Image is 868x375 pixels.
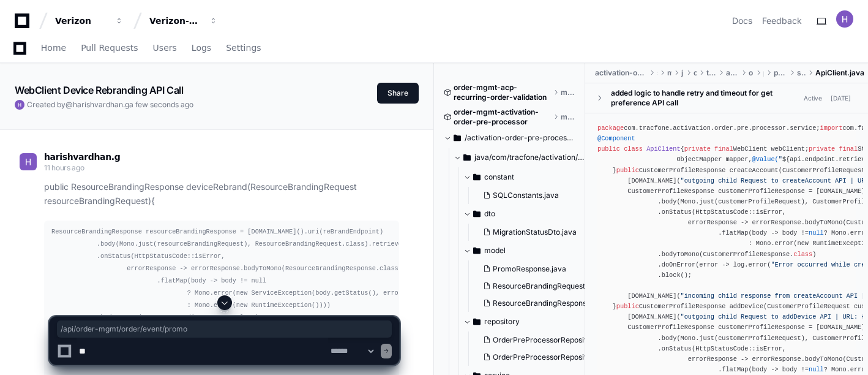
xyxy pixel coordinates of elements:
[706,68,717,78] span: tracfone
[624,145,643,153] span: class
[657,68,658,78] span: src
[149,15,202,27] div: Verizon-Clarify-Order-Management
[763,68,765,78] span: pre
[41,34,66,63] a: Home
[809,145,835,153] span: private
[463,204,596,224] button: dto
[616,167,639,174] span: public
[831,94,851,103] div: [DATE]
[454,131,461,145] svg: Directory
[454,148,586,167] button: java/com/tracfone/activation/order/pre/processor
[800,93,826,104] span: Active
[732,15,752,27] a: Docs
[809,229,824,237] span: null
[774,68,787,78] span: processor
[44,180,399,208] p: public ResourceBrandingResponse deviceRebrand(ResourceBrandingRequest resourceBrandingRequest){
[839,145,858,153] span: final
[611,88,800,108] div: added logic to handle retry and timeout for get preference API call
[465,133,576,143] span: /activation-order-pre-processor/src/main
[473,206,481,221] svg: Directory
[20,153,37,170] img: ACg8ocLP8oxJ0EN4w4jw_aoblMRvhB2iYSmTUC3XeFbT4sYd1xVnxg=s96-c
[192,44,211,51] span: Logs
[478,278,598,295] button: ResourceBrandingRequest.java
[726,68,738,78] span: activation
[597,124,624,132] span: package
[478,224,588,241] button: MigrationStatusDto.java
[65,100,73,109] span: @
[153,44,177,51] span: Users
[681,68,684,78] span: java
[478,187,588,204] button: SQLConstants.java
[836,10,853,28] img: ACg8ocLP8oxJ0EN4w4jw_aoblMRvhB2iYSmTUC3XeFbT4sYd1xVnxg=s96-c
[444,128,576,148] button: /activation-order-pre-processor/src/main
[749,68,754,78] span: order
[478,260,598,278] button: PromoResponse.java
[478,295,598,312] button: ResourceBrandingResponse.java
[714,145,733,153] span: final
[27,100,193,110] span: Created by
[473,170,481,184] svg: Directory
[484,246,506,256] span: model
[377,83,419,104] button: Share
[129,100,193,109] span: a few seconds ago
[474,153,586,162] span: java/com/tracfone/activation/order/pre/processor
[44,163,84,172] span: 11 hours ago
[493,227,577,237] span: MigrationStatusDto.java
[50,10,129,32] button: Verizon
[454,83,551,102] span: order-mgmt-acp-recurring-order-validation
[694,68,697,78] span: com
[41,44,66,51] span: Home
[15,100,24,110] img: ACg8ocLP8oxJ0EN4w4jw_aoblMRvhB2iYSmTUC3XeFbT4sYd1xVnxg=s96-c
[762,15,802,27] button: Feedback
[561,88,576,97] span: master
[493,264,566,274] span: PromoResponse.java
[463,150,471,165] svg: Directory
[81,34,138,63] a: Pull Requests
[473,243,481,258] svg: Directory
[820,124,842,132] span: import
[597,145,620,153] span: public
[493,281,602,291] span: ResourceBrandingRequest.java
[192,34,211,63] a: Logs
[561,112,576,122] span: master
[226,34,261,63] a: Settings
[144,10,223,32] button: Verizon-Clarify-Order-Management
[81,44,138,51] span: Pull Requests
[61,324,388,334] span: /api/order-mgmt/order/event/promo
[15,84,184,96] app-text-character-animate: WebClient Device Rebranding API Call
[793,251,812,258] span: class
[73,100,129,109] span: harishvardhan.g
[493,191,559,200] span: SQLConstants.java
[815,68,864,78] span: ApiClient.java
[454,107,551,127] span: order-mgmt-activation-order-pre-processor
[684,145,711,153] span: private
[44,152,120,162] span: harishvardhan.g
[55,15,108,27] div: Verizon
[226,44,261,51] span: Settings
[597,135,635,142] span: @Component
[595,68,647,78] span: activation-order-pre-processor
[829,335,862,368] iframe: Open customer support
[484,209,495,219] span: dto
[646,145,680,153] span: ApiClient
[797,68,806,78] span: service
[463,167,596,187] button: constant
[484,172,514,182] span: constant
[667,68,671,78] span: main
[463,241,596,260] button: model
[153,34,177,63] a: Users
